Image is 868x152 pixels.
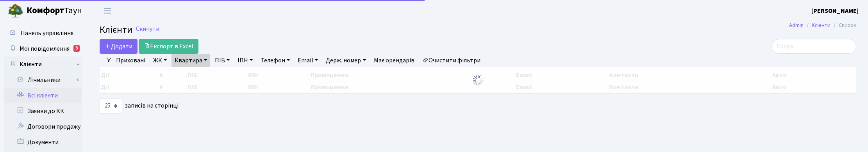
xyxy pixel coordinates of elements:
[811,6,859,16] a: [PERSON_NAME]
[772,39,856,54] input: Пошук...
[4,25,82,41] a: Панель управління
[150,54,170,67] a: ЖК
[73,45,80,52] div: 3
[20,44,70,53] span: Мої повідомлення
[4,134,82,150] a: Документи
[9,72,82,88] a: Лічильники
[4,103,82,119] a: Заявки до КК
[113,54,148,67] a: Приховані
[812,21,830,29] a: Клієнти
[371,54,418,67] a: Має орендарів
[100,99,122,113] select: записів на сторінці
[257,54,293,67] a: Телефон
[777,17,868,34] nav: breadcrumb
[4,119,82,134] a: Договори продажу
[234,54,256,67] a: ІПН
[811,7,859,15] b: [PERSON_NAME]
[789,21,804,29] a: Admin
[136,25,159,33] a: Скинути
[4,57,82,72] a: Клієнти
[21,29,73,37] span: Панель управління
[419,54,484,67] a: Очистити фільтри
[98,4,117,17] button: Переключити навігацію
[4,41,82,57] a: Мої повідомлення3
[27,4,64,17] b: Комфорт
[105,42,132,51] span: Додати
[295,54,321,67] a: Email
[472,74,484,87] img: Обробка...
[323,54,369,67] a: Держ. номер
[27,4,82,18] span: Таун
[100,23,132,37] span: Клієнти
[100,99,179,113] label: записів на сторінці
[212,54,233,67] a: ПІБ
[830,21,856,30] li: Список
[100,39,138,54] a: Додати
[139,39,198,54] a: Експорт в Excel
[171,54,210,67] a: Квартира
[8,3,23,19] img: logo.png
[4,88,82,103] a: Всі клієнти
